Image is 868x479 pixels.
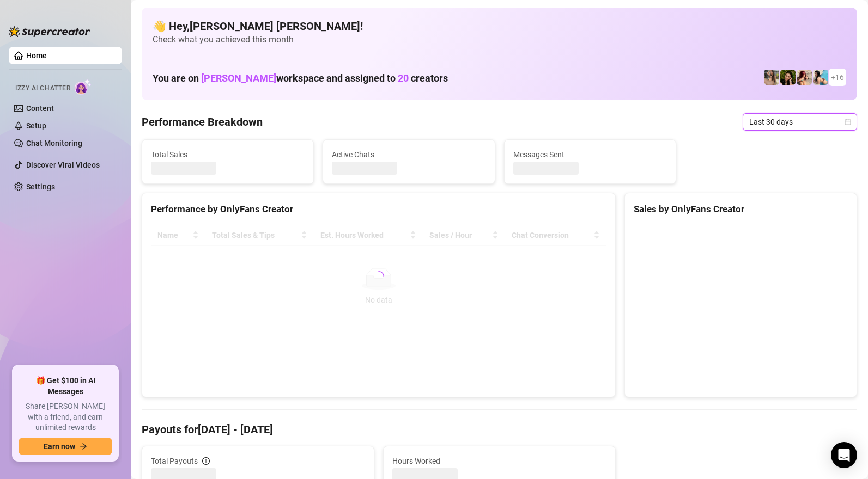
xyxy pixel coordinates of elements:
div: Open Intercom Messenger [831,442,857,468]
img: logo-BBDzfeDw.svg [9,26,90,37]
a: Discover Viral Videos [26,161,100,169]
img: AI Chatter [75,79,92,95]
span: 20 [398,72,409,84]
span: 🎁 Get $100 in AI Messages [19,376,112,397]
button: Earn nowarrow-right [19,438,112,455]
div: Performance by OnlyFans Creator [151,202,606,217]
span: arrow-right [80,443,87,450]
span: Share [PERSON_NAME] with a friend, and earn unlimited rewards [19,401,112,433]
span: Check what you achieved this month [153,34,846,46]
span: Earn now [44,442,75,451]
img: North (@northnattvip) [813,70,828,85]
h4: Payouts for [DATE] - [DATE] [142,422,857,437]
h4: 👋 Hey, [PERSON_NAME] [PERSON_NAME] ! [153,19,846,34]
a: Home [26,51,47,60]
span: Izzy AI Chatter [15,83,70,94]
span: Total Sales [151,149,305,161]
span: calendar [845,119,851,125]
a: Chat Monitoring [26,139,82,148]
span: info-circle [202,457,210,465]
span: Total Payouts [151,455,198,467]
span: Last 30 days [749,114,851,130]
span: Messages Sent [513,149,667,161]
img: emilylou (@emilyylouu) [764,70,779,85]
img: playfuldimples (@playfuldimples) [780,70,796,85]
a: Settings [26,182,55,191]
img: North (@northnattfree) [797,70,812,85]
h4: Performance Breakdown [142,114,263,130]
a: Content [26,104,54,113]
span: Active Chats [332,149,485,161]
div: Sales by OnlyFans Creator [634,202,848,217]
h1: You are on workspace and assigned to creators [153,72,448,84]
span: loading [373,271,384,282]
span: [PERSON_NAME] [201,72,276,84]
span: + 16 [831,71,844,83]
a: Setup [26,121,46,130]
span: Hours Worked [392,455,606,467]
